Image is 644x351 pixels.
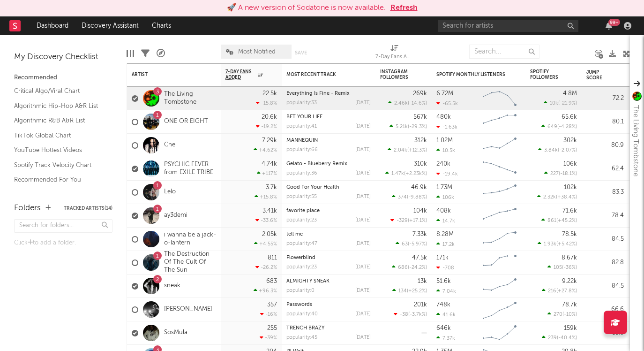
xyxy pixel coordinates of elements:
div: 53.8 [586,328,624,339]
div: Folders [14,203,41,214]
span: -2.07 % [559,148,576,153]
span: 3.84k [544,148,558,153]
span: 1.93k [544,242,556,247]
span: 2.46k [394,101,408,106]
div: +4.62 % [254,147,277,153]
div: 17.2k [436,241,455,247]
div: popularity: 55 [286,194,317,199]
span: +2.23k % [405,171,426,176]
div: -65.5k [436,100,458,107]
a: TikTok Global Chart [14,130,103,141]
div: popularity: 23 [286,218,317,223]
div: 1.02M [436,137,453,144]
div: 80.1 [586,116,624,128]
input: Search... [469,45,539,59]
a: [PERSON_NAME] [164,305,212,313]
div: 8.67k [562,255,577,261]
div: +117 % [257,170,277,176]
span: -14.6 % [409,101,426,106]
span: 374 [398,195,407,200]
div: ( ) [547,264,577,270]
svg: Chart title [479,87,521,110]
div: 14.7k [436,218,455,224]
div: 9.22k [562,278,577,284]
div: 46.9k [411,184,427,191]
div: Edit Columns [127,40,134,67]
div: Filters [141,40,150,67]
a: BET YOUR LIFE [286,114,322,120]
svg: Chart title [479,134,521,157]
div: 3.7k [266,184,277,191]
span: 649 [547,124,557,130]
div: 748k [436,302,450,308]
div: 99 + [608,19,620,26]
input: Search for artists [438,20,578,32]
div: 811 [268,255,277,261]
div: [DATE] [355,218,371,223]
a: The Living Tombstone [164,91,216,107]
span: 105 [554,265,562,270]
div: 4.74k [262,161,277,167]
a: Passwords [286,302,312,307]
span: 239 [548,336,557,341]
svg: Chart title [479,251,521,275]
div: ( ) [389,123,427,130]
a: Recommended For You [14,175,103,185]
div: [DATE] [355,147,371,153]
span: 7-Day Fans Added [225,69,255,80]
div: [DATE] [355,124,371,129]
a: Algorithmic Hip-Hop A&R List [14,101,103,111]
div: ( ) [388,100,427,106]
div: 7.33k [412,231,427,237]
div: 72.2 [586,93,624,104]
div: 171k [436,255,449,261]
div: 62.4 [586,163,624,175]
div: [DATE] [355,288,371,293]
a: Che [164,141,175,149]
a: Discovery Assistant [75,16,145,35]
div: ( ) [542,335,577,341]
span: 2.04k [394,148,407,153]
span: 270 [554,312,562,317]
div: 106k [563,161,577,167]
button: 99+ [606,22,612,30]
div: Recommended [14,72,112,84]
div: 🚀 A new version of Sodatone is now available. [227,2,386,14]
a: tell me [286,232,303,237]
span: 63 [402,242,408,247]
div: 10.5k [436,147,455,153]
svg: Chart title [479,228,521,251]
a: favorite place [286,208,320,214]
div: 201k [414,302,427,308]
div: 83.3 [586,187,624,198]
button: Save [295,50,307,55]
div: 51.6k [436,278,451,284]
div: +96.3 % [254,288,277,294]
div: 269k [413,91,427,97]
span: -40.4 % [558,336,576,341]
div: popularity: 40 [286,312,318,317]
span: +27.8 % [558,289,576,294]
div: -39 % [260,335,277,341]
span: -24.2 % [409,265,426,270]
div: 84.5 [586,234,624,245]
div: ( ) [392,194,427,200]
div: 312k [414,137,427,144]
div: 7.37k [436,335,455,341]
div: 6.72M [436,91,453,97]
div: 8.28M [436,231,454,237]
div: 104k [413,208,427,214]
div: Good For Your Health [286,185,371,190]
div: Everything Is Fine - Remix [286,91,371,96]
div: -33.6 % [255,217,277,223]
div: TRENCH BRAZY [286,326,371,331]
div: +4.55 % [254,241,277,247]
div: ( ) [392,288,427,294]
span: +25.2 % [408,289,426,294]
div: Click to add a folder. [14,237,112,249]
div: Instagram Followers [380,69,413,80]
div: Gelato - Blueberry Remix [286,161,371,167]
div: [DATE] [355,171,371,176]
div: 13k [418,278,427,284]
a: Dashboard [30,16,75,35]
